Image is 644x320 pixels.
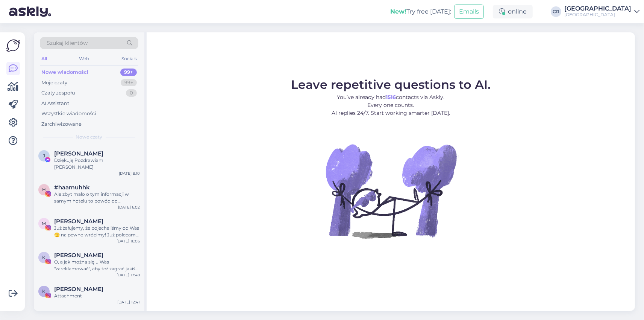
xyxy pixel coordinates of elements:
[323,123,459,259] img: No Chat active
[390,8,406,15] b: New!
[120,54,138,64] div: Socials
[78,54,91,64] div: Web
[54,252,103,259] span: Karolina Wołczyńska
[54,293,140,299] div: Attachment
[54,150,103,157] span: Jacek Dubicki
[390,7,451,16] div: Try free [DATE]:
[54,157,140,171] div: Dziękuję Pozdrawiam [PERSON_NAME]
[41,110,96,117] div: Wszystkie wiadomości
[386,94,396,101] b: 1516
[43,153,45,158] span: J
[291,77,491,92] span: Leave repetitive questions to AI.
[564,6,631,12] div: [GEOGRAPHIC_DATA]
[6,38,20,53] img: Askly Logo
[40,54,48,64] div: All
[41,79,67,87] div: Moje czaty
[120,69,137,76] div: 99+
[54,286,103,293] span: Kasia Lebiecka
[454,5,484,19] button: Emails
[42,254,46,260] span: K
[41,100,69,107] div: AI Assistant
[41,89,75,97] div: Czaty zespołu
[47,39,88,47] span: Szukaj klientów
[54,218,103,225] span: Monika Adamczak-Malinowska
[121,79,137,87] div: 99+
[493,5,533,18] div: online
[126,89,137,97] div: 0
[42,221,46,226] span: M
[54,184,90,191] span: #haamuhhk
[551,6,561,17] div: CR
[564,12,631,18] div: [GEOGRAPHIC_DATA]
[42,288,46,294] span: K
[118,204,140,210] div: [DATE] 6:02
[117,272,140,278] div: [DATE] 17:48
[41,69,88,76] div: Nowe wiadomości
[41,120,82,128] div: Zarchiwizowane
[117,238,140,244] div: [DATE] 16:06
[54,225,140,238] div: Już żałujemy, że pojechaliśmy od Was 🫣 na pewno wrócimy! Już polecamy znajomym i rodzinie to miej...
[119,171,140,176] div: [DATE] 8:10
[291,93,491,117] p: You’ve already had contacts via Askly. Every one counts. AI replies 24/7. Start working smarter [...
[54,191,140,204] div: Ale zbyt mało o tym informacji w samym hotelu to powód do chwalenia się 😄
[76,134,103,140] span: Nowe czaty
[117,299,140,305] div: [DATE] 12:41
[54,259,140,272] div: O, a jak można się u Was "zareklamować", aby też zagrać jakiś klimatyczny koncercik?😎
[42,187,46,192] span: h
[564,6,639,18] a: [GEOGRAPHIC_DATA][GEOGRAPHIC_DATA]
